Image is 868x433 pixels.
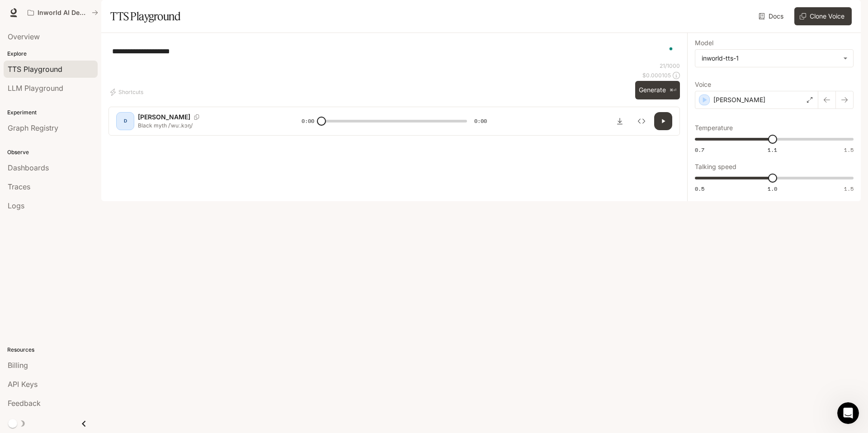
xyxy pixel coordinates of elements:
[611,112,629,130] button: Download audio
[768,185,777,193] span: 1.0
[190,114,203,120] button: Copy Voice ID
[695,146,704,154] span: 0.7
[635,81,680,99] button: Generate⌘⏎
[695,81,711,88] p: Voice
[695,125,733,131] p: Temperature
[702,54,839,63] div: inworld-tts-1
[837,402,859,424] iframe: Intercom live chat
[695,40,713,46] p: Model
[24,4,102,22] button: All workspaces
[474,117,487,126] span: 0:00
[844,185,854,193] span: 1.5
[138,122,280,129] p: Black myth /ˈwuː.kɔŋ/
[713,95,765,104] p: [PERSON_NAME]
[844,146,854,154] span: 1.5
[757,7,787,25] a: Docs
[110,7,180,25] h1: TTS Playground
[38,9,88,17] p: Inworld AI Demos
[108,85,147,99] button: Shortcuts
[794,7,852,25] button: Clone Voice
[660,62,680,70] p: 21 / 1000
[695,185,704,193] span: 0.5
[695,164,736,170] p: Talking speed
[138,113,190,122] p: [PERSON_NAME]
[695,50,853,67] div: inworld-tts-1
[112,46,676,56] textarea: To enrich screen reader interactions, please activate Accessibility in Grammarly extension settings
[768,146,777,154] span: 1.1
[118,114,132,128] div: D
[642,71,671,79] p: $ 0.000105
[632,112,651,130] button: Inspect
[670,88,676,93] p: ⌘⏎
[302,117,314,126] span: 0:00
